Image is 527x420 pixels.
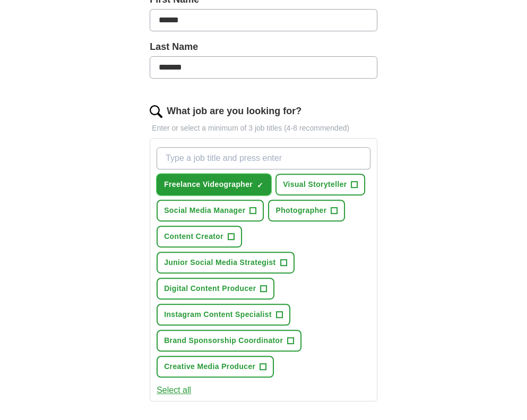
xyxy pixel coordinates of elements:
[157,226,242,247] button: Content Creator
[167,104,301,118] label: What job are you looking for?
[157,174,271,195] button: Freelance Videographer✓
[150,40,377,54] label: Last Name
[157,356,274,378] button: Creative Media Producer
[164,179,253,190] span: Freelance Videographer
[157,252,294,273] button: Junior Social Media Strategist
[164,283,256,294] span: Digital Content Producer
[164,231,223,242] span: Content Creator
[164,335,283,346] span: Brand Sponsorship Coordinator
[150,105,162,118] img: search.png
[164,205,245,216] span: Social Media Manager
[257,181,263,190] span: ✓
[275,174,365,195] button: Visual Storyteller
[157,384,191,397] button: Select all
[157,330,301,352] button: Brand Sponsorship Coordinator
[164,309,272,320] span: Instagram Content Specialist
[164,361,255,372] span: Creative Media Producer
[164,257,275,268] span: Junior Social Media Strategist
[268,200,345,221] button: Photographer
[283,179,347,190] span: Visual Storyteller
[157,147,370,169] input: Type a job title and press enter
[157,278,274,299] button: Digital Content Producer
[157,304,290,325] button: Instagram Content Specialist
[157,200,264,221] button: Social Media Manager
[275,205,326,216] span: Photographer
[150,123,377,134] p: Enter or select a minimum of 3 job titles (4-8 recommended)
